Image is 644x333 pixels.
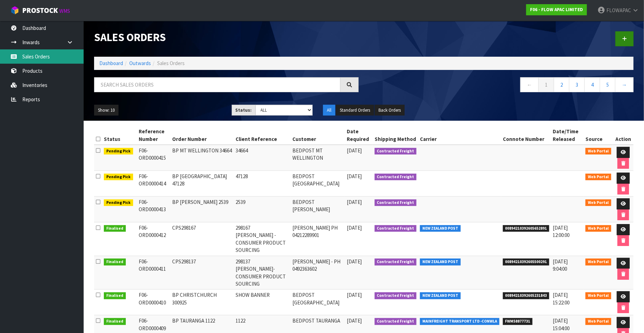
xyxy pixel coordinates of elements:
button: Show: 10 [94,105,118,116]
th: Client Reference [234,126,291,145]
img: cube-alt.png [10,6,19,15]
input: Search sales orders [94,77,340,92]
span: MAINFREIGHT TRANSPORT LTD -CONWLA [420,318,499,325]
th: Source [584,126,613,145]
span: [DATE] [347,147,362,154]
th: Shipping Method [373,126,419,145]
span: Pending Pick [104,174,133,181]
span: [DATE] 15:04:00 [553,317,569,331]
td: CPS298137 [171,256,234,290]
span: Sales Orders [157,60,185,66]
span: Finalised [104,259,126,265]
span: 00894210392605500291 [503,259,550,265]
td: 298167 [PERSON_NAME] - CONSUMER PRODUCT SOURCING [234,222,291,256]
span: NEW ZEALAND POST [420,225,461,232]
th: Order Number [171,126,234,145]
span: Finalised [104,292,126,299]
span: Contracted Freight [375,174,417,181]
td: 298137 [PERSON_NAME]-CONSUMER PRODUCT SOURCING [234,256,291,290]
td: 2539 [234,197,291,222]
span: Contracted Freight [375,225,417,232]
span: 00894210392605231843 [503,292,550,299]
a: 3 [569,77,585,92]
a: 1 [538,77,554,92]
td: 47128 [234,171,291,197]
a: 5 [600,77,615,92]
span: Pending Pick [104,148,133,155]
button: All [323,105,335,116]
td: SHOW BANNER [234,290,291,315]
span: Contracted Freight [375,259,417,265]
th: Action [613,126,634,145]
td: BP CHRISTCHURCH 300925 [171,290,234,315]
th: Customer [291,126,345,145]
td: [PERSON_NAME] - PH 0492363602 [291,256,345,290]
th: Date/Time Released [551,126,584,145]
h1: Sales Orders [94,31,359,43]
span: Contracted Freight [375,199,417,206]
td: BEDPOST [GEOGRAPHIC_DATA] [291,171,345,197]
span: [DATE] [347,292,362,298]
td: F06-ORD0000415 [137,145,171,171]
span: [DATE] 12:00:00 [553,224,569,238]
button: Back Orders [375,105,405,116]
span: [DATE] [347,199,362,205]
span: Contracted Freight [375,292,417,299]
th: Date Required [345,126,373,145]
a: 4 [584,77,600,92]
span: Web Portal [585,259,611,265]
td: CPS298167 [171,222,234,256]
span: NEW ZEALAND POST [420,259,461,265]
span: [DATE] [347,224,362,231]
td: F06-ORD0000412 [137,222,171,256]
td: [PERSON_NAME] PH 04212289901 [291,222,345,256]
td: BEDPOST MT WELLINGTON [291,145,345,171]
span: Finalised [104,225,126,232]
span: Finalised [104,318,126,325]
th: Status [102,126,137,145]
td: BEDPOST [PERSON_NAME] [291,197,345,222]
span: Contracted Freight [375,148,417,155]
span: NEW ZEALAND POST [420,292,461,299]
span: Web Portal [585,174,611,181]
span: [DATE] [347,258,362,265]
th: Carrier [418,126,501,145]
td: F06-ORD0000411 [137,256,171,290]
button: Standard Orders [336,105,374,116]
span: [DATE] 9:04:00 [553,258,568,272]
a: 2 [554,77,569,92]
span: Web Portal [585,225,611,232]
a: Dashboard [99,60,123,66]
td: BP [GEOGRAPHIC_DATA] 47128 [171,171,234,197]
span: [DATE] [347,317,362,324]
td: F06-ORD0000414 [137,171,171,197]
span: Web Portal [585,199,611,206]
a: ← [520,77,539,92]
td: F06-ORD0000413 [137,197,171,222]
span: FWM58877731 [503,318,533,325]
td: 34664 [234,145,291,171]
strong: Status: [236,107,252,113]
span: Pending Pick [104,199,133,206]
strong: F06 - FLOW APAC LIMITED [530,7,583,13]
span: Contracted Freight [375,318,417,325]
a: Outwards [129,60,151,66]
th: Reference Number [137,126,171,145]
th: Connote Number [501,126,551,145]
td: F06-ORD0000410 [137,290,171,315]
span: 00894210392605652891 [503,225,550,232]
span: Web Portal [585,318,611,325]
td: BP [PERSON_NAME] 2539 [171,197,234,222]
nav: Page navigation [369,77,634,94]
span: Web Portal [585,148,611,155]
span: Web Portal [585,292,611,299]
span: FLOWAPAC [606,7,631,14]
a: → [615,77,634,92]
span: [DATE] 15:22:00 [553,292,569,306]
td: BP MT WELLINGTON 34664 [171,145,234,171]
span: ProStock [22,6,58,15]
span: [DATE] [347,173,362,180]
td: BEDPOST [GEOGRAPHIC_DATA] [291,290,345,315]
small: WMS [59,8,70,14]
